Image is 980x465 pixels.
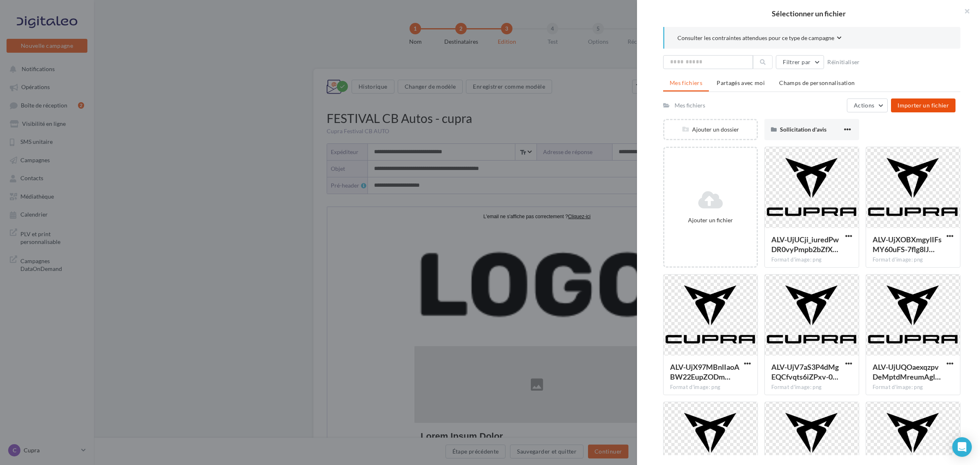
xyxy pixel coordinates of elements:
[241,6,263,12] a: Cliquez-ici
[670,362,739,381] span: ALV-UjX97MBnlIaoABW22EupZODmK83fkqY70oGzuPj6JOuJV62KOEbS
[854,102,874,109] span: Actions
[771,384,852,391] div: Format d'image: png
[780,126,826,133] span: Sollicitation d'avis
[241,7,263,12] u: Cliquez-ici
[873,362,941,381] span: ALV-UjUQOaexqzpvDeMptdMreumAglb7Dq-UwvuhmJ7HCiu3riN-HRFX
[668,216,753,224] div: Ajouter un fichier
[87,25,332,131] img: img-logo.png
[824,57,863,67] button: Réinitialiser
[187,308,232,315] a: Lorem ipsum ›
[675,101,705,110] div: Mes fichiers
[873,384,953,391] div: Format d'image: png
[771,362,839,381] span: ALV-UjV7aS3P4dMgEQCfvqts6iZPxv-0UsVMAIKdWLpWNjxTprxS3mOm
[176,277,233,283] a: Integer ullamcorper
[218,429,323,451] span: Lorem ipsum dolor sit amet, consectetur adipiscing elit. Vivamus pretium malesuada orci at maximus.
[95,458,140,465] a: Lorem ipsum ›
[952,437,972,457] div: Open Intercom Messenger
[214,342,328,425] img: img-2col.jpg
[670,79,702,86] span: Mes fichiers
[677,34,834,42] span: Consulter les contraintes attendues pour ce type de campagne
[176,276,233,283] u: Integer ullamcorper
[779,79,855,86] span: Champs de personnalisation
[93,241,321,270] span: Maecenas sed ante pellentesque, posuere leo id, eleifend dolor. Class aptent taciti sociosqu ad l...
[218,458,263,465] a: Lorem ipsum ›
[156,7,241,12] span: L'email ne s'affiche pas correctement ?
[93,276,318,291] span: sagitis finibus. Fusce eros ex, ullamcorper vitae magna ut.
[664,125,757,134] div: Ajouter un dossier
[873,235,942,254] span: ALV-UjXOBXmgylIFsMY60uFS-7flg8lJgzUysmfw71Qx-WTLiCGRJMop
[771,235,839,254] span: ALV-UjUCji_iuredPwDR0vyPmpb2bZfX2H7rrDWYPZrD72QA4pAAG3cT
[95,458,140,465] u: Lorem ipsum ›
[677,34,842,44] button: Consulter les contraintes attendues pour ce type de campagne
[91,342,205,425] img: img-2col.jpg
[93,276,176,283] span: Fusce aliget scelerique arcu.
[898,102,949,109] span: Importer un fichier
[771,256,852,264] div: Format d'image: png
[93,224,176,234] strong: Lorem Ipsum Dolor
[95,429,200,451] span: Lorem ipsum dolor sit amet, consectetur adipiscing elit. Vivamus pretium malesuada orci at maximus.
[87,139,332,216] img: img-full-width-THIN-600.jpg
[218,458,263,465] u: Lorem ipsum ›
[670,384,751,391] div: Format d'image: png
[776,55,824,69] button: Filtrer par
[873,256,953,264] div: Format d'image: png
[650,10,967,17] h2: Sélectionner un fichier
[891,98,955,112] button: Importer un fichier
[717,79,765,86] span: Partagés avec moi
[847,98,888,112] button: Actions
